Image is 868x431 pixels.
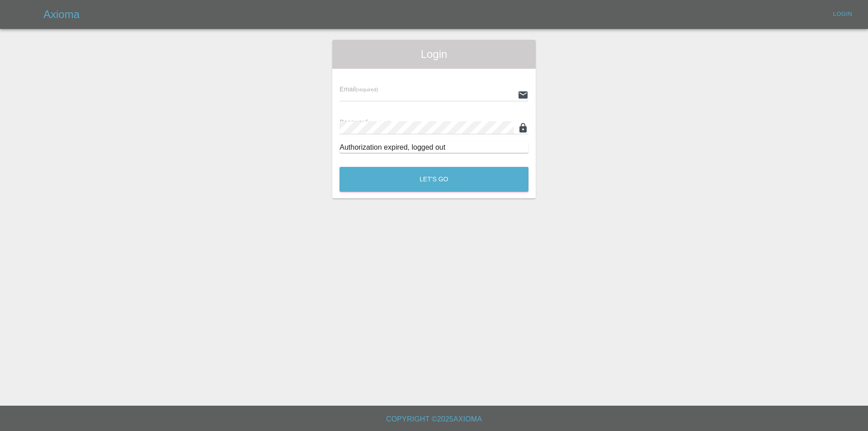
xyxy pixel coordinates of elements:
[828,7,857,21] a: Login
[340,47,528,62] span: Login
[340,142,528,153] div: Authorization expired, logged out
[340,167,528,192] button: Let's Go
[43,7,80,22] h5: Axioma
[368,120,391,125] small: (required)
[356,87,378,92] small: (required)
[340,85,378,93] span: Email
[340,118,390,126] span: Password
[7,413,861,426] h6: Copyright © 2025 Axioma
